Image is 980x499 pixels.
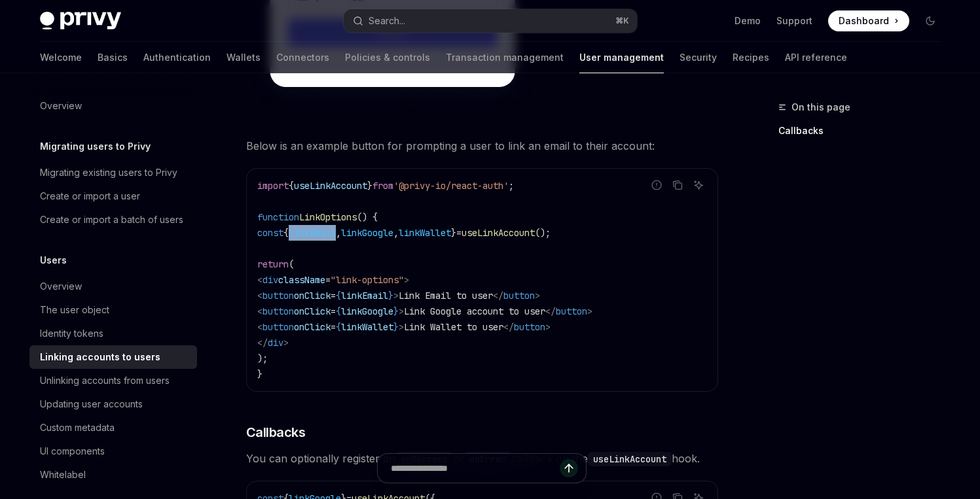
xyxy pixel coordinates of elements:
[294,305,331,317] span: onClick
[372,180,393,192] span: from
[556,305,587,317] span: button
[331,274,404,286] span: "link-options"
[294,180,367,192] span: useLinkAccount
[331,305,336,317] span: =
[29,298,197,322] a: The user object
[393,321,399,333] span: }
[40,252,67,268] h5: Users
[331,290,336,301] span: =
[545,305,556,317] span: </
[587,305,592,317] span: >
[648,177,665,194] button: Report incorrect code
[690,177,707,194] button: Ask AI
[399,305,404,317] span: >
[257,274,263,286] span: <
[545,321,551,333] span: >
[257,321,263,333] span: <
[336,227,341,239] span: ,
[514,321,545,333] span: button
[791,99,850,115] span: On this page
[560,459,578,477] button: Send message
[40,188,140,204] div: Create or import a user
[399,321,404,333] span: >
[263,321,294,333] span: button
[393,290,399,301] span: >
[29,275,197,298] a: Overview
[828,10,909,31] a: Dashboard
[257,368,263,380] span: }
[257,258,289,270] span: return
[399,227,451,239] span: linkWallet
[40,139,151,154] h5: Migrating users to Privy
[283,227,289,239] span: {
[29,184,197,208] a: Create or import a user
[40,279,82,294] div: Overview
[503,290,535,301] span: button
[393,180,509,192] span: '@privy-io/react-auth'
[391,454,560,483] input: Ask a question...
[246,449,718,468] span: You can optionally register an or callback on the hook.
[462,227,535,239] span: useLinkAccount
[29,208,197,232] a: Create or import a batch of users
[143,42,211,73] a: Authentication
[227,42,261,73] a: Wallets
[733,42,769,73] a: Recipes
[776,14,812,27] a: Support
[40,212,183,228] div: Create or import a batch of users
[535,290,540,301] span: >
[344,9,637,33] button: Search...⌘K
[40,302,109,318] div: The user object
[493,290,503,301] span: </
[40,165,177,181] div: Migrating existing users to Privy
[246,137,718,155] span: Below is an example button for prompting a user to link an email to their account:
[29,161,197,184] a: Migrating existing users to Privy
[257,227,283,239] span: const
[299,211,357,223] span: LinkOptions
[289,180,294,192] span: {
[29,439,197,463] a: UI components
[263,274,278,286] span: div
[40,396,143,412] div: Updating user accounts
[283,337,289,349] span: >
[735,14,761,27] a: Demo
[257,305,263,317] span: <
[257,337,268,349] span: </
[341,321,393,333] span: linkWallet
[29,416,197,439] a: Custom metadata
[289,227,336,239] span: linkEmail
[404,305,545,317] span: Link Google account to user
[345,42,430,73] a: Policies & controls
[40,467,86,483] div: Whitelabel
[446,42,564,73] a: Transaction management
[341,290,388,301] span: linkEmail
[336,290,341,301] span: {
[393,305,399,317] span: }
[839,14,889,27] span: Dashboard
[680,42,717,73] a: Security
[257,211,299,223] span: function
[40,349,160,365] div: Linking accounts to users
[289,258,294,270] span: (
[341,227,393,239] span: linkGoogle
[29,345,197,369] a: Linking accounts to users
[276,42,329,73] a: Connectors
[40,98,82,114] div: Overview
[40,443,105,459] div: UI components
[40,373,170,388] div: Unlinking accounts from users
[399,290,493,301] span: Link Email to user
[336,305,341,317] span: {
[29,322,197,345] a: Identity tokens
[367,180,372,192] span: }
[29,369,197,392] a: Unlinking accounts from users
[268,337,283,349] span: div
[98,42,128,73] a: Basics
[369,13,405,29] div: Search...
[29,392,197,416] a: Updating user accounts
[294,290,331,301] span: onClick
[40,420,115,436] div: Custom metadata
[404,274,409,286] span: >
[456,227,462,239] span: =
[40,42,82,73] a: Welcome
[278,274,325,286] span: className
[40,326,103,341] div: Identity tokens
